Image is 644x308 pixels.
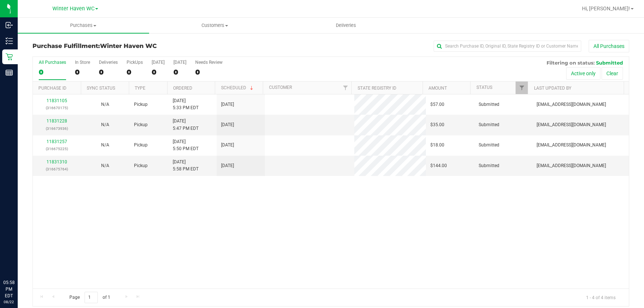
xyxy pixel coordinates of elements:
div: [DATE] [173,60,186,65]
a: 11831310 [47,159,67,165]
div: 0 [195,68,223,76]
span: Submitted [479,162,499,169]
span: [DATE] [221,101,234,108]
span: [EMAIL_ADDRESS][DOMAIN_NAME] [537,142,606,149]
p: (316670175) [37,104,77,111]
span: Pickup [134,121,148,128]
div: In Store [75,60,90,65]
p: 05:58 PM EDT [3,279,14,299]
span: Pickup [134,162,148,169]
iframe: Resource center [7,249,30,271]
div: [DATE] [152,60,165,65]
p: 08/22 [3,299,14,305]
span: [DATE] 5:58 PM EDT [173,159,199,173]
inline-svg: Reports [6,69,13,76]
div: 0 [75,68,90,76]
a: Purchase ID [38,86,66,91]
span: [EMAIL_ADDRESS][DOMAIN_NAME] [537,162,606,169]
inline-svg: Retail [6,53,13,60]
a: Status [476,85,492,90]
button: N/A [101,101,109,108]
div: All Purchases [39,60,66,65]
a: Sync Status [87,86,115,91]
a: Filter [516,82,528,94]
span: [DATE] 5:33 PM EDT [173,97,199,111]
div: 0 [99,68,118,76]
div: 0 [39,68,66,76]
a: Last Updated By [534,86,571,91]
p: (316675764) [37,166,77,173]
div: 0 [173,68,186,76]
span: Purchases [18,22,149,29]
span: Winter Haven WC [52,6,94,12]
a: Scheduled [221,85,255,90]
a: Filter [339,82,351,94]
span: Pickup [134,142,148,149]
div: Deliveries [99,60,118,65]
span: [DATE] 5:50 PM EDT [173,138,199,152]
span: [DATE] [221,142,234,149]
div: PickUps [127,60,143,65]
div: 0 [127,68,143,76]
button: Active only [566,67,600,80]
a: 11831105 [47,98,67,103]
span: $18.00 [430,142,444,149]
span: Page of 1 [63,292,116,303]
div: Needs Review [195,60,223,65]
span: Submitted [596,60,623,66]
a: Amount [428,86,447,91]
button: N/A [101,142,109,149]
span: Not Applicable [101,102,109,107]
button: N/A [101,162,109,169]
span: Pickup [134,101,148,108]
button: N/A [101,121,109,128]
span: [EMAIL_ADDRESS][DOMAIN_NAME] [537,101,606,108]
span: [DATE] 5:47 PM EDT [173,118,199,132]
a: Customer [269,85,292,90]
span: Not Applicable [101,122,109,127]
span: [DATE] [221,121,234,128]
span: Submitted [479,121,499,128]
a: Ordered [173,86,192,91]
span: 1 - 4 of 4 items [580,292,621,303]
a: 11831257 [47,139,67,144]
span: Submitted [479,142,499,149]
span: Not Applicable [101,163,109,168]
input: 1 [85,292,98,303]
a: Purchases [18,18,149,33]
input: Search Purchase ID, Original ID, State Registry ID or Customer Name... [434,41,581,52]
inline-svg: Inventory [6,37,13,45]
span: Winter Haven WC [100,42,157,49]
span: [DATE] [221,162,234,169]
inline-svg: Inbound [6,21,13,29]
span: $57.00 [430,101,444,108]
span: [EMAIL_ADDRESS][DOMAIN_NAME] [537,121,606,128]
span: Submitted [479,101,499,108]
a: Customers [149,18,280,33]
a: State Registry ID [358,86,396,91]
a: 11831228 [47,118,67,124]
span: $35.00 [430,121,444,128]
a: Deliveries [280,18,411,33]
span: Hi, [PERSON_NAME]! [582,6,630,11]
span: Not Applicable [101,142,109,148]
button: Clear [602,67,623,80]
a: Type [135,86,145,91]
div: 0 [152,68,165,76]
p: (316673936) [37,125,77,132]
span: $144.00 [430,162,447,169]
span: Filtering on status: [547,60,595,66]
h3: Purchase Fulfillment: [32,43,231,49]
p: (316675225) [37,145,77,152]
span: Customers [149,22,280,29]
span: Deliveries [326,22,366,29]
button: All Purchases [589,40,629,52]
